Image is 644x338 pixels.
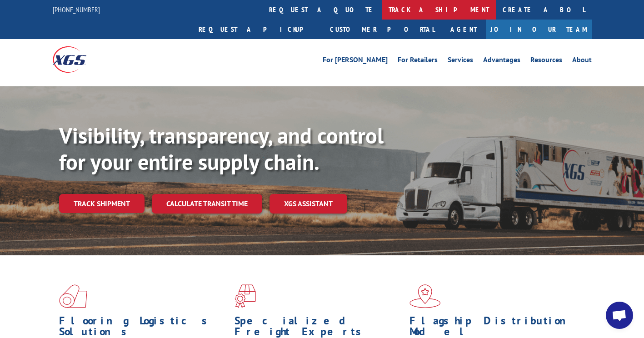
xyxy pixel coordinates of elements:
[398,56,438,66] a: For Retailers
[606,302,633,329] a: Open chat
[59,284,87,308] img: xgs-icon-total-supply-chain-intelligence-red
[270,194,347,214] a: XGS ASSISTANT
[409,284,441,308] img: xgs-icon-flagship-distribution-model-red
[59,121,384,176] b: Visibility, transparency, and control for your entire supply chain.
[323,20,441,39] a: Customer Portal
[448,56,473,66] a: Services
[486,20,592,39] a: Join Our Team
[572,56,592,66] a: About
[152,194,262,214] a: Calculate transit time
[235,284,256,308] img: xgs-icon-focused-on-flooring-red
[441,20,486,39] a: Agent
[530,56,562,66] a: Resources
[59,194,145,213] a: Track shipment
[192,20,323,39] a: Request a pickup
[323,56,388,66] a: For [PERSON_NAME]
[483,56,520,66] a: Advantages
[53,5,100,14] a: [PHONE_NUMBER]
